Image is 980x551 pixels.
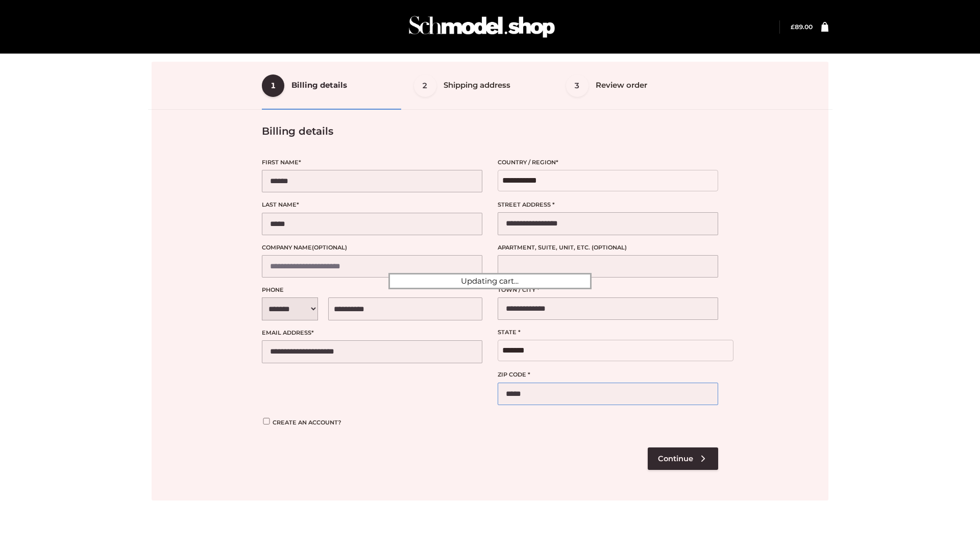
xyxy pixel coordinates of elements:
a: £89.00 [791,23,813,31]
img: Schmodel Admin 964 [405,7,558,47]
bdi: 89.00 [791,23,813,31]
div: Updating cart... [388,273,592,289]
span: £ [791,23,795,31]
